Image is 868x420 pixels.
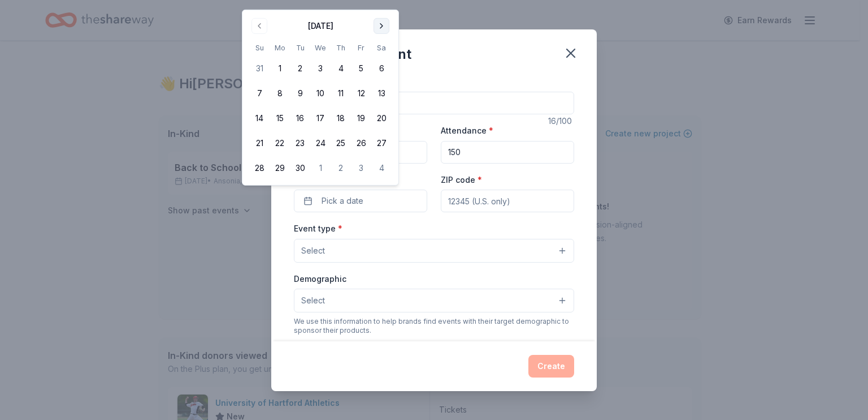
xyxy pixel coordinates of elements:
div: [DATE] [308,19,333,33]
button: 23 [290,133,310,153]
label: Event type [294,223,342,234]
button: 24 [310,133,331,153]
button: Go to previous month [251,18,267,34]
button: 3 [351,158,371,178]
button: 1 [270,58,290,79]
input: 12345 (U.S. only) [441,190,574,212]
button: 28 [249,158,270,178]
button: 11 [331,83,351,104]
th: Monday [270,42,290,54]
div: We use this information to help brands find events with their target demographic to sponsor their... [294,317,574,335]
button: 20 [371,108,392,128]
button: 4 [371,158,392,178]
th: Thursday [331,42,351,54]
button: 17 [310,108,331,128]
button: 18 [331,108,351,128]
button: 15 [270,108,290,128]
input: 20 [441,141,574,164]
button: 26 [351,133,371,153]
button: 2 [290,58,310,79]
button: 1 [310,158,331,178]
button: 2 [331,158,351,178]
button: 4 [331,58,351,79]
th: Saturday [371,42,392,54]
th: Wednesday [310,42,331,54]
button: 27 [371,133,392,153]
span: Select [301,244,325,258]
th: Tuesday [290,42,310,54]
button: 7 [249,83,270,104]
button: 16 [290,108,310,128]
div: 16 /100 [548,114,574,128]
input: Spring Fundraiser [294,92,574,114]
button: Pick a date [294,190,427,212]
button: 10 [310,83,331,104]
button: 19 [351,108,371,128]
button: 13 [371,83,392,104]
button: Select [294,239,574,263]
button: Go to next month [374,18,389,34]
span: Select [301,294,325,307]
th: Friday [351,42,371,54]
button: 14 [249,108,270,128]
button: 25 [331,133,351,153]
label: ZIP code [441,174,482,186]
span: Pick a date [322,194,363,208]
th: Sunday [249,42,270,54]
button: 5 [351,58,371,79]
label: Attendance [441,125,493,136]
button: 21 [249,133,270,153]
button: 8 [270,83,290,104]
button: 29 [270,158,290,178]
button: 3 [310,58,331,79]
button: 30 [290,158,310,178]
button: 6 [371,58,392,79]
button: 9 [290,83,310,104]
button: Select [294,289,574,312]
button: 12 [351,83,371,104]
label: Demographic [294,273,346,285]
button: 31 [249,58,270,79]
button: 22 [270,133,290,153]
